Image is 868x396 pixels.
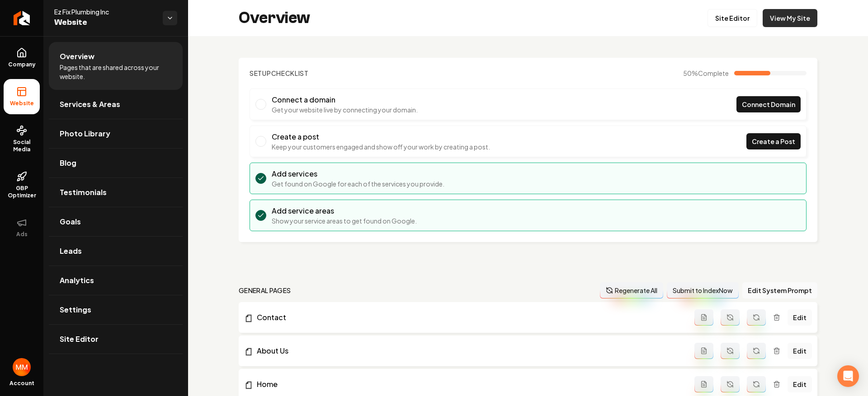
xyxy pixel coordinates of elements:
[667,282,739,298] button: Submit to IndexNow
[708,9,757,27] a: Site Editor
[49,149,183,177] a: Blog
[60,158,76,168] span: Blog
[54,16,156,29] span: Website
[60,246,82,256] span: Leads
[6,100,38,107] span: Website
[5,61,39,68] span: Company
[49,295,183,324] a: Settings
[9,380,34,387] span: Account
[49,119,183,148] a: Photo Library
[239,286,291,295] h2: general pages
[272,142,490,151] p: Keep your customers engaged and show off your work by creating a post.
[272,205,417,216] h3: Add service areas
[746,133,801,149] a: Create a Post
[49,90,183,119] a: Services & Areas
[60,99,120,110] span: Services & Areas
[694,343,713,359] button: Add admin page prompt
[272,179,444,188] p: Get found on Google for each of the services you provide.
[4,210,40,245] button: Ads
[54,7,156,16] span: Ez Fix Plumbing Inc
[837,365,859,387] div: Open Intercom Messenger
[788,343,812,359] a: Edit
[13,358,31,376] button: Open user button
[698,69,729,77] span: Complete
[752,137,795,146] span: Create a Post
[272,216,417,225] p: Show your service areas to get found on Google.
[272,168,444,179] h3: Add services
[4,185,40,199] span: GBP Optimizer
[250,69,309,78] h2: Checklist
[14,11,30,25] img: Rebolt Logo
[13,358,31,376] img: Matthew Meyer
[60,304,91,315] span: Settings
[244,312,694,323] a: Contact
[272,94,418,105] h3: Connect a domain
[683,69,729,78] span: 50 %
[4,40,40,75] a: Company
[13,231,31,238] span: Ads
[60,128,110,139] span: Photo Library
[250,69,271,77] span: Setup
[49,325,183,354] a: Site Editor
[272,131,490,142] h3: Create a post
[272,105,418,114] p: Get your website live by connecting your domain.
[49,266,183,295] a: Analytics
[60,334,99,345] span: Site Editor
[60,187,107,198] span: Testimonials
[694,309,713,326] button: Add admin page prompt
[694,376,713,392] button: Add admin page prompt
[60,63,172,81] span: Pages that are shared across your website.
[239,9,310,27] h2: Overview
[742,282,817,298] button: Edit System Prompt
[600,282,663,298] button: Regenerate All
[788,309,812,326] a: Edit
[244,345,694,356] a: About Us
[60,216,81,227] span: Goals
[60,51,94,62] span: Overview
[60,275,94,286] span: Analytics
[4,139,40,153] span: Social Media
[244,379,694,390] a: Home
[4,118,40,160] a: Social Media
[763,9,817,27] a: View My Site
[49,237,183,266] a: Leads
[742,100,795,109] span: Connect Domain
[49,207,183,236] a: Goals
[4,164,40,206] a: GBP Optimizer
[49,178,183,207] a: Testimonials
[788,376,812,392] a: Edit
[736,96,801,112] a: Connect Domain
